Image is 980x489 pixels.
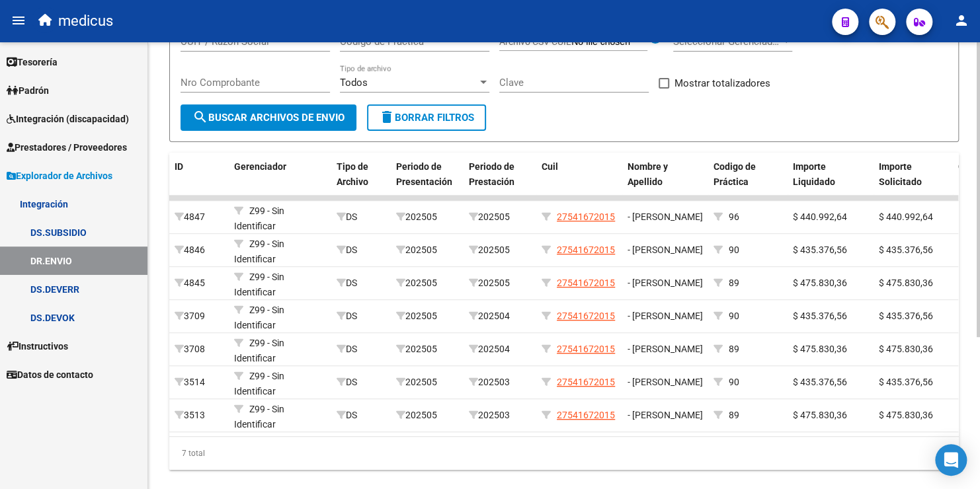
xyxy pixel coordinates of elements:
[337,209,386,225] div: DS
[234,239,284,264] span: Z99 - Sin Identificar
[874,153,953,196] datatable-header-cell: Importe Solicitado
[175,243,224,258] div: 4846
[396,309,458,324] div: 202505
[7,55,58,69] span: Tesorería
[729,377,739,387] span: 90
[793,211,847,222] span: $ 440.992,64
[175,342,224,357] div: 3708
[175,161,183,172] span: ID
[793,311,847,321] span: $ 435.376,56
[557,278,615,288] span: 27541672015
[469,342,531,357] div: 202504
[793,344,847,354] span: $ 475.830,36
[7,339,68,354] span: Instructivos
[7,367,93,382] span: Datos de contacto
[469,161,514,187] span: Periodo de Prestación
[58,7,113,36] span: medicus
[169,437,959,470] div: 7 total
[169,153,229,196] datatable-header-cell: ID
[7,112,129,126] span: Integración (discapacidad)
[175,309,224,324] div: 3709
[793,244,847,255] span: $ 435.376,56
[628,161,668,187] span: Nombre y Apellido
[337,276,386,291] div: DS
[557,244,615,255] span: 27541672015
[11,13,26,28] mat-icon: menu
[234,338,284,363] span: Z99 - Sin Identificar
[879,377,933,387] span: $ 435.376,56
[396,209,458,225] div: 202505
[469,243,531,258] div: 202505
[729,244,739,255] span: 90
[337,243,386,258] div: DS
[337,161,368,187] span: Tipo de Archivo
[622,153,708,196] datatable-header-cell: Nombre y Apellido
[469,375,531,390] div: 202503
[337,309,386,324] div: DS
[536,153,622,196] datatable-header-cell: Cuil
[229,153,331,196] datatable-header-cell: Gerenciador
[234,404,284,430] span: Z99 - Sin Identificar
[879,344,933,354] span: $ 475.830,36
[793,410,847,420] span: $ 475.830,36
[557,377,615,387] span: 27541672015
[557,344,615,354] span: 27541672015
[192,112,345,124] span: Buscar Archivos de Envio
[181,104,356,131] button: Buscar Archivos de Envio
[708,153,788,196] datatable-header-cell: Codigo de Práctica
[557,211,615,222] span: 27541672015
[793,278,847,288] span: $ 475.830,36
[396,243,458,258] div: 202505
[729,311,739,321] span: 90
[628,211,703,222] span: - [PERSON_NAME]
[628,311,703,321] span: - [PERSON_NAME]
[879,161,922,187] span: Importe Solicitado
[729,410,739,420] span: 89
[469,309,531,324] div: 202504
[192,109,208,125] mat-icon: search
[175,375,224,390] div: 3514
[175,408,224,423] div: 3513
[793,161,835,187] span: Importe Liquidado
[391,153,464,196] datatable-header-cell: Periodo de Presentación
[340,77,368,89] span: Todos
[628,244,703,255] span: - [PERSON_NAME]
[396,276,458,291] div: 202505
[396,342,458,357] div: 202505
[729,344,739,354] span: 89
[379,112,474,124] span: Borrar Filtros
[674,75,770,91] span: Mostrar totalizadores
[469,276,531,291] div: 202505
[879,211,933,222] span: $ 440.992,64
[234,305,284,330] span: Z99 - Sin Identificar
[337,375,386,390] div: DS
[7,169,112,183] span: Explorador de Archivos
[234,161,286,172] span: Gerenciador
[557,311,615,321] span: 27541672015
[542,161,558,172] span: Cuil
[175,276,224,291] div: 4845
[788,153,874,196] datatable-header-cell: Importe Liquidado
[729,211,739,222] span: 96
[234,371,284,396] span: Z99 - Sin Identificar
[557,410,615,420] span: 27541672015
[935,444,967,476] div: Open Intercom Messenger
[175,209,224,225] div: 4847
[367,104,486,131] button: Borrar Filtros
[7,83,49,98] span: Padrón
[628,410,703,420] span: - [PERSON_NAME]
[464,153,536,196] datatable-header-cell: Periodo de Prestación
[729,278,739,288] span: 89
[628,377,703,387] span: - [PERSON_NAME]
[793,377,847,387] span: $ 435.376,56
[879,278,933,288] span: $ 475.830,36
[379,109,395,125] mat-icon: delete
[879,244,933,255] span: $ 435.376,56
[628,344,703,354] span: - [PERSON_NAME]
[954,13,969,28] mat-icon: person
[499,36,571,47] span: Archivo CSV CUIL
[396,408,458,423] div: 202505
[879,410,933,420] span: $ 475.830,36
[7,140,127,155] span: Prestadores / Proveedores
[331,153,391,196] datatable-header-cell: Tipo de Archivo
